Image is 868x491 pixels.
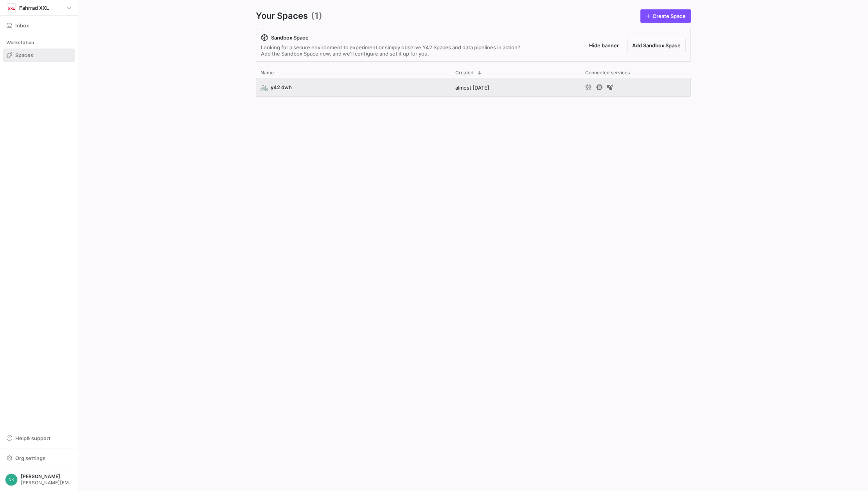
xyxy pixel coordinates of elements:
span: Hide banner [589,42,619,49]
span: Add Sandbox Space [632,42,681,49]
button: Org settings [3,451,75,465]
a: Spaces [3,49,75,62]
button: Hide banner [584,39,624,52]
span: Spaces [15,52,33,58]
div: NK [5,473,18,486]
span: [PERSON_NAME] [21,474,73,479]
span: y42 dwh [271,84,292,90]
span: Fahrrad XXL [19,5,49,11]
span: [PERSON_NAME][EMAIL_ADDRESS][PERSON_NAME][DOMAIN_NAME] [21,480,73,486]
button: Inbox [3,19,75,32]
div: Press SPACE to select this row. [256,78,691,100]
span: Name [261,70,274,76]
span: almost [DATE] [455,85,489,91]
span: Created [455,70,474,76]
span: Sandbox Space [271,34,309,41]
button: Add Sandbox Space [627,39,686,52]
img: https://storage.googleapis.com/y42-prod-data-exchange/images/oGOSqxDdlQtxIPYJfiHrUWhjI5fT83rRj0ID... [7,4,15,12]
span: Org settings [15,455,45,461]
span: Connected services [585,70,630,76]
div: Workstation [3,37,75,49]
button: NK[PERSON_NAME][PERSON_NAME][EMAIL_ADDRESS][PERSON_NAME][DOMAIN_NAME] [3,471,75,488]
span: (1) [311,9,322,23]
button: Help& support [3,432,75,445]
div: Looking for a secure environment to experiment or simply observe Y42 Spaces and data pipelines in... [261,44,520,57]
span: 🚲 [261,84,268,91]
a: Create Space [640,9,691,23]
span: Inbox [15,22,29,29]
span: Help & support [15,435,50,441]
a: Org settings [3,456,75,462]
span: Create Space [652,13,686,19]
span: Your Spaces [256,9,308,23]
